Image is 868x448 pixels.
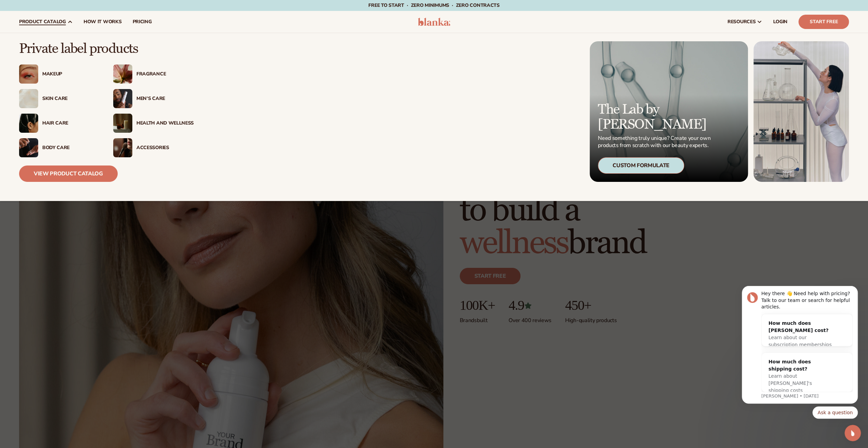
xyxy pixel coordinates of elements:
div: Health And Wellness [136,120,194,126]
span: pricing [132,19,151,25]
p: The Lab by [PERSON_NAME] [598,102,712,132]
img: logo [418,18,450,26]
iframe: Intercom live chat [844,425,861,441]
p: Private label products [19,41,194,56]
div: Body Care [42,145,100,151]
img: Pink blooming flower. [113,64,132,84]
span: Free to start · ZERO minimums · ZERO contracts [368,2,499,9]
a: Pink blooming flower. Fragrance [113,64,194,84]
img: Male holding moisturizer bottle. [113,89,132,108]
a: product catalog [14,11,78,33]
img: Cream moisturizer swatch. [19,89,38,108]
img: Female with glitter eye makeup. [19,64,38,84]
div: Skin Care [42,96,100,102]
span: How It Works [84,19,122,25]
a: Start Free [798,15,849,29]
span: resources [727,19,755,25]
a: pricing [127,11,157,33]
a: Male holding moisturizer bottle. Men’s Care [113,89,194,108]
div: Makeup [42,71,100,77]
div: Accessories [136,145,194,151]
span: product catalog [19,19,66,25]
a: Female with glitter eye makeup. Makeup [19,64,100,84]
img: Female hair pulled back with clips. [19,114,38,133]
img: Candles and incense on table. [113,114,132,133]
img: Female in lab with equipment. [753,41,849,182]
div: Custom Formulate [598,157,684,174]
a: Microscopic product formula. The Lab by [PERSON_NAME] Need something truly unique? Create your ow... [590,41,748,182]
a: View Product Catalog [19,165,118,182]
div: Hair Care [42,120,100,126]
a: Candles and incense on table. Health And Wellness [113,114,194,133]
a: Male hand applying moisturizer. Body Care [19,138,100,157]
img: Female with makeup brush. [113,138,132,157]
a: Cream moisturizer swatch. Skin Care [19,89,100,108]
p: Need something truly unique? Create your own products from scratch with our beauty experts. [598,135,712,149]
iframe: Intercom notifications message [732,271,868,430]
a: Female with makeup brush. Accessories [113,138,194,157]
div: Men’s Care [136,96,194,102]
img: Male hand applying moisturizer. [19,138,38,157]
a: LOGIN [768,11,793,33]
a: Female hair pulled back with clips. Hair Care [19,114,100,133]
a: resources [722,11,768,33]
a: How It Works [78,11,127,33]
span: LOGIN [773,19,788,25]
div: Fragrance [136,71,194,77]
